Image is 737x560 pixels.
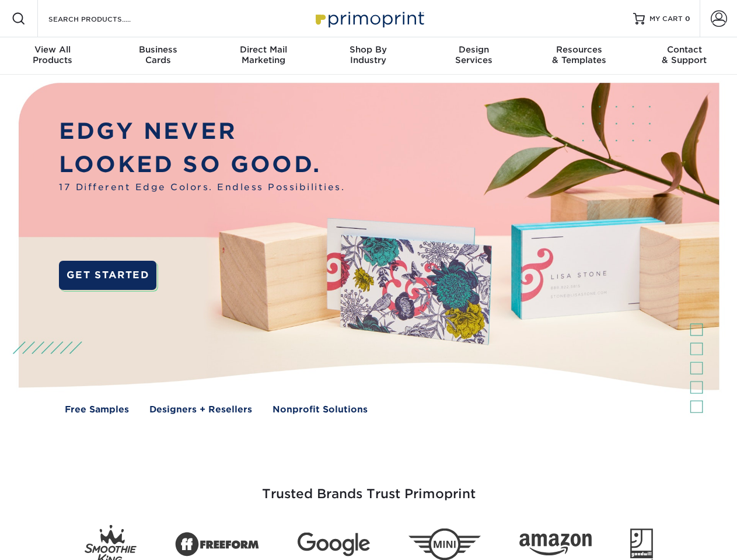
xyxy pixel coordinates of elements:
img: Amazon [519,534,592,556]
span: Business [105,44,210,55]
div: Services [421,44,526,65]
div: Industry [316,44,421,65]
div: & Support [632,44,737,65]
span: Contact [632,44,737,55]
h3: Trusted Brands Trust Primoprint [27,459,710,516]
span: Resources [526,44,631,55]
a: Resources& Templates [526,37,631,75]
a: Nonprofit Solutions [273,403,368,416]
span: 0 [685,15,690,23]
div: Marketing [211,44,316,65]
a: BusinessCards [105,37,210,75]
span: MY CART [649,14,683,24]
p: EDGY NEVER [59,115,345,148]
img: Primoprint [310,6,427,31]
a: Contact& Support [632,37,737,75]
p: LOOKED SO GOOD. [59,148,345,181]
input: SEARCH PRODUCTS..... [47,12,161,26]
span: 17 Different Edge Colors. Endless Possibilities. [59,181,345,194]
a: Shop ByIndustry [316,37,421,75]
a: Direct MailMarketing [211,37,316,75]
span: Direct Mail [211,44,316,55]
div: Cards [105,44,210,65]
a: GET STARTED [59,261,156,290]
div: & Templates [526,44,631,65]
a: Free Samples [65,403,129,416]
a: Designers + Resellers [149,403,252,416]
span: Design [421,44,526,55]
a: DesignServices [421,37,526,75]
span: Shop By [316,44,421,55]
img: Google [298,533,370,556]
img: Goodwill [630,528,653,560]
